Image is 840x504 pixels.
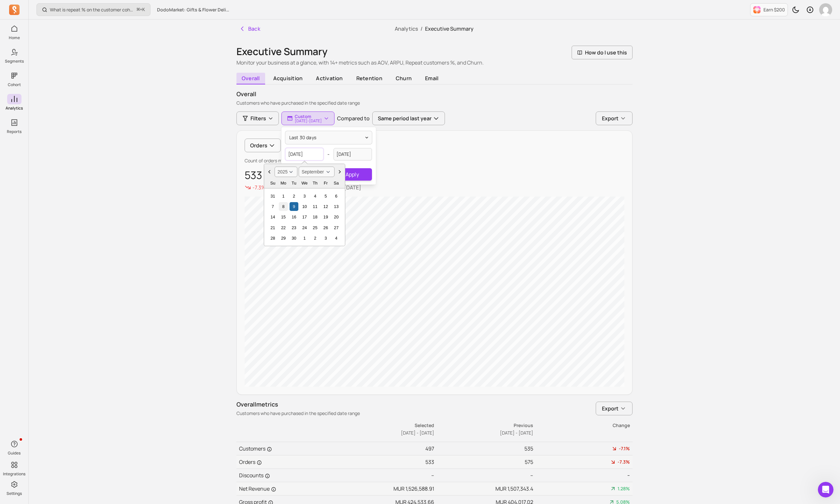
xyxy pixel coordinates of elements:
span: [DATE] - [DATE] [401,430,434,436]
p: Analytics [6,106,23,111]
button: last 30 days [285,131,372,144]
div: Choose Wednesday, September 3rd, 2025 [300,192,309,200]
button: Back [236,22,263,35]
div: Choose Tuesday, September 9th, 2025 [289,202,298,211]
span: [DATE] - [DATE] [500,430,533,436]
span: - [327,150,330,158]
div: Choose Sunday, September 21st, 2025 [268,223,277,232]
div: Thursday [310,179,319,187]
div: Choose Saturday, September 6th, 2025 [332,192,340,200]
iframe: Intercom live chat [818,482,833,497]
div: Choose Monday, September 15th, 2025 [279,213,288,221]
td: -- [335,469,434,482]
a: Analytics [395,25,418,32]
div: Choose Tuesday, September 2nd, 2025 [289,192,298,200]
span: Export [602,114,619,122]
button: Toggle dark mode [789,3,802,16]
canvas: chart [245,197,624,387]
p: Reports [7,129,21,134]
p: Selected [336,422,434,429]
div: Choose Sunday, August 31st, 2025 [268,192,277,200]
button: Earn $200 [750,3,788,16]
button: Orders [245,139,281,152]
p: -7.3% [252,184,266,191]
button: Filters [236,111,279,125]
span: retention [351,73,388,84]
td: Discounts [236,469,335,482]
div: Choose Saturday, September 13th, 2025 [332,202,340,211]
div: Choose Date [264,164,345,246]
div: Choose Tuesday, September 23rd, 2025 [289,223,298,232]
p: Segments [5,59,24,64]
div: Choose Friday, September 26th, 2025 [321,223,330,232]
button: Guides [7,437,21,457]
span: acquisition [268,73,308,84]
button: Same period last year [372,111,445,125]
button: What is repeat % on the customer cohort page? How is it defined?⌘+K [36,3,150,16]
p: Count of orders made in the specified date range. [245,157,624,164]
p: Customers who have purchased in the specified date range [236,100,633,106]
div: Saturday [332,179,340,187]
button: Export [596,111,633,125]
td: 575 [434,455,534,469]
p: [DATE] - [DATE] [295,119,322,123]
div: Choose Wednesday, September 10th, 2025 [300,202,309,211]
td: Orders [236,455,335,469]
div: Choose Wednesday, October 1st, 2025 [300,234,309,243]
td: MUR 1,526,588.91 [335,482,434,496]
span: activation [311,73,348,84]
kbd: K [142,7,145,12]
input: yyyy-mm-dd [285,148,324,160]
div: Choose Monday, September 8th, 2025 [279,202,288,211]
div: Choose Sunday, September 14th, 2025 [268,213,277,221]
div: Choose Friday, September 12th, 2025 [321,202,330,211]
td: 533 [335,455,434,469]
div: Choose Tuesday, September 30th, 2025 [289,234,298,243]
span: 1.28% [618,485,630,492]
p: What is repeat % on the customer cohort page? How is it defined? [50,7,134,13]
button: Apply [333,168,372,181]
h1: Executive Summary [236,46,484,57]
kbd: ⌘ [136,6,140,14]
button: DodoMarket: Gifts & Flower Delivery [GEOGRAPHIC_DATA] [153,4,235,16]
div: Choose Saturday, September 20th, 2025 [332,213,340,221]
td: Net Revenue [236,482,335,496]
td: 535 [434,442,534,455]
div: Choose Friday, September 19th, 2025 [321,213,330,221]
p: Earn $200 [763,7,785,13]
div: Month September, 2025 [266,191,343,244]
td: 497 [335,442,434,455]
div: Choose Thursday, October 2nd, 2025 [310,234,319,243]
span: / [418,25,425,32]
div: Choose Friday, October 3rd, 2025 [321,234,330,243]
p: Custom [295,114,322,119]
p: overall [236,90,633,98]
div: Friday [321,179,330,187]
button: How do I use this [572,46,633,59]
span: Export [602,405,619,412]
div: Choose Thursday, September 11th, 2025 [310,202,319,211]
p: Settings [7,491,22,496]
div: Choose Monday, September 1st, 2025 [279,192,288,200]
p: Integrations [3,471,25,477]
td: Customers [236,442,335,455]
td: MUR 1,507,343.4 [434,482,534,496]
span: -7.3% [618,459,630,465]
div: Choose Sunday, September 7th, 2025 [268,202,277,211]
p: Overall metrics [236,400,360,409]
div: Sunday [268,179,277,187]
div: Choose Sunday, September 28th, 2025 [268,234,277,243]
button: Custom[DATE]-[DATE] [281,111,335,125]
p: Previous [435,422,533,429]
div: Choose Friday, September 5th, 2025 [321,192,330,200]
div: Choose Saturday, October 4th, 2025 [332,234,340,243]
span: -- [627,472,630,479]
p: Customers who have purchased in the specified date range [236,410,360,417]
div: Choose Thursday, September 4th, 2025 [310,192,319,200]
div: Choose Thursday, September 18th, 2025 [310,213,319,221]
div: Wednesday [300,179,309,187]
div: Choose Wednesday, September 17th, 2025 [300,213,309,221]
span: email [420,73,444,84]
p: Monitor your business at a glance, with 14+ metrics such as AOV, ARPU, Repeat customers %, and Ch... [236,59,484,67]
